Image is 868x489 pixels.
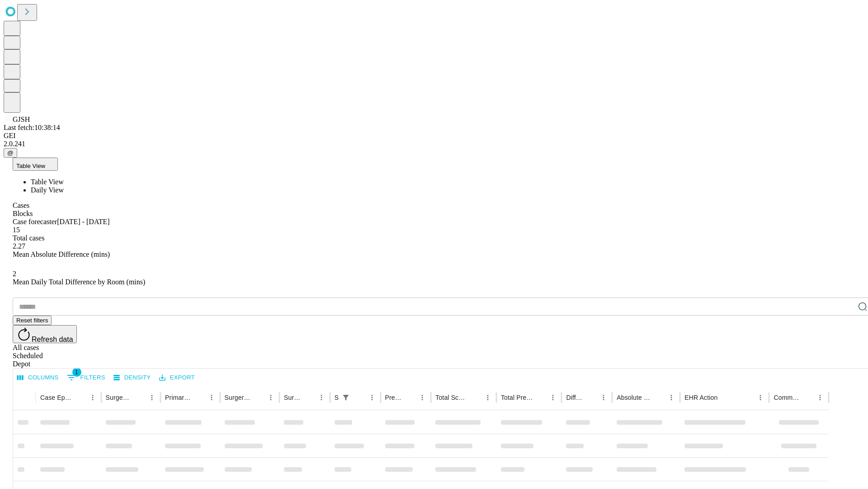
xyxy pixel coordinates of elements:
[597,391,610,404] button: Menu
[814,391,826,404] button: Menu
[31,186,64,194] span: Daily View
[31,178,64,186] span: Table View
[353,391,366,404] button: Sort
[72,368,81,377] span: 1
[665,391,678,404] button: Menu
[13,325,77,343] button: Refresh data
[718,391,731,404] button: Sort
[165,394,191,401] div: Primary Service
[340,391,352,404] button: Show filters
[534,391,547,404] button: Sort
[435,394,468,401] div: Total Scheduled Duration
[4,148,17,158] button: @
[13,242,25,250] span: 2.27
[252,391,264,404] button: Sort
[754,391,767,404] button: Menu
[193,391,205,404] button: Sort
[7,149,14,156] span: @
[133,391,146,404] button: Sort
[74,391,86,404] button: Sort
[13,270,16,278] span: 2
[13,115,30,123] span: GJSH
[40,394,73,401] div: Case Epic Id
[652,391,665,404] button: Sort
[13,218,57,225] span: Case forecaster
[32,336,73,343] span: Refresh data
[13,234,44,242] span: Total cases
[13,226,20,234] span: 15
[16,163,45,169] span: Table View
[106,394,132,401] div: Surgeon Name
[315,391,328,404] button: Menu
[366,391,378,404] button: Menu
[566,394,584,401] div: Difference
[340,391,352,404] div: 1 active filter
[146,391,158,404] button: Menu
[774,394,800,401] div: Comments
[335,394,339,401] div: Scheduled In Room Duration
[86,391,99,404] button: Menu
[617,394,651,401] div: Absolute Difference
[65,370,108,385] button: Show filters
[4,132,864,140] div: GEI
[501,394,533,401] div: Total Predicted Duration
[13,250,110,258] span: Mean Absolute Difference (mins)
[15,371,61,385] button: Select columns
[13,316,52,325] button: Reset filters
[225,394,251,401] div: Surgery Name
[157,371,197,385] button: Export
[469,391,481,404] button: Sort
[585,391,597,404] button: Sort
[4,124,60,131] span: Last fetch: 10:38:14
[385,394,403,401] div: Predicted In Room Duration
[57,218,109,225] span: [DATE] - [DATE]
[13,278,145,286] span: Mean Daily Total Difference by Room (mins)
[13,158,58,171] button: Table View
[4,140,864,148] div: 2.0.241
[801,391,814,404] button: Sort
[481,391,494,404] button: Menu
[264,391,277,404] button: Menu
[205,391,218,404] button: Menu
[416,391,429,404] button: Menu
[111,371,153,385] button: Density
[302,391,315,404] button: Sort
[547,391,559,404] button: Menu
[284,394,302,401] div: Surgery Date
[16,317,48,324] span: Reset filters
[403,391,416,404] button: Sort
[684,394,717,401] div: EHR Action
